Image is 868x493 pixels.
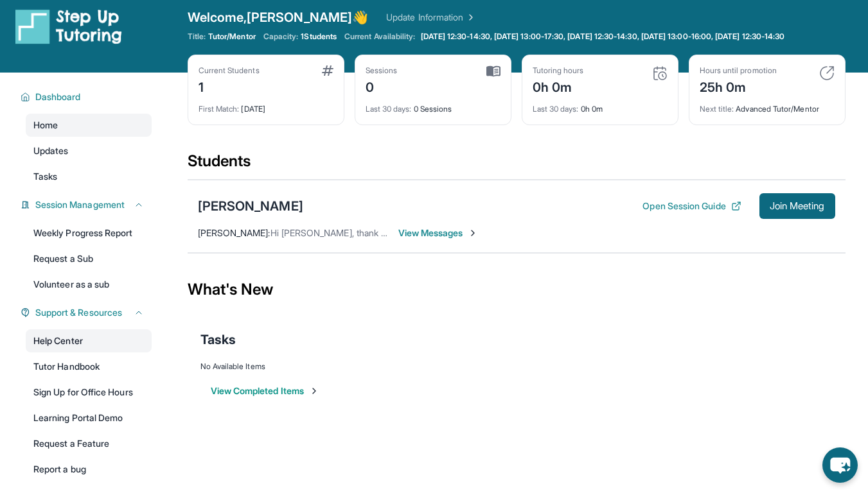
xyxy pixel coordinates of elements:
[700,65,777,76] div: Hours until promotion
[533,76,584,96] div: 0h 0m
[533,96,668,114] div: 0h 0m
[700,76,777,96] div: 25h 0m
[421,31,785,42] span: [DATE] 12:30-14:30, [DATE] 13:00-17:30, [DATE] 12:30-14:30, [DATE] 13:00-16:00, [DATE] 12:30-14:30
[26,114,152,137] a: Home
[26,406,152,429] a: Learning Portal Demo
[208,31,256,42] span: Tutor/Mentor
[199,76,260,96] div: 1
[198,227,270,238] span: [PERSON_NAME] :
[211,385,319,397] button: View Completed Items
[366,104,412,114] span: Last 30 days :
[199,65,260,76] div: Current Students
[26,165,152,188] a: Tasks
[30,306,144,319] button: Support & Resources
[700,96,835,114] div: Advanced Tutor/Mentor
[199,104,240,114] span: First Match :
[30,91,144,103] button: Dashboard
[822,447,858,483] button: chat-button
[263,31,299,42] span: Capacity:
[200,361,833,372] div: No Available Items
[200,331,236,349] span: Tasks
[30,198,144,211] button: Session Management
[398,227,479,239] span: View Messages
[188,261,846,318] div: What's New
[366,76,398,96] div: 0
[26,355,152,378] a: Tutor Handbook
[35,306,122,319] span: Support & Resources
[188,8,369,26] span: Welcome, [PERSON_NAME] 👋
[366,96,500,114] div: 0 Sessions
[386,11,476,24] a: Update Information
[26,273,152,296] a: Volunteer as a sub
[26,247,152,270] a: Request a Sub
[468,228,478,238] img: Chevron-Right
[199,96,333,114] div: [DATE]
[533,104,579,114] span: Last 30 days :
[26,381,152,404] a: Sign Up for Office Hours
[188,31,206,42] span: Title:
[33,170,57,183] span: Tasks
[700,104,734,114] span: Next title :
[198,197,303,215] div: [PERSON_NAME]
[26,139,152,162] a: Updates
[322,65,333,76] img: card
[26,221,152,245] a: Weekly Progress Report
[759,193,835,219] button: Join Meeting
[26,329,152,352] a: Help Center
[344,31,415,42] span: Current Availability:
[652,65,668,81] img: card
[770,202,825,210] span: Join Meeting
[26,432,152,455] a: Request a Feature
[819,65,835,81] img: card
[33,119,58,132] span: Home
[463,11,476,24] img: Chevron Right
[15,8,122,44] img: logo
[33,144,69,157] span: Updates
[642,200,741,212] button: Open Session Guide
[533,65,584,76] div: Tutoring hours
[301,31,337,42] span: 1 Students
[418,31,788,42] a: [DATE] 12:30-14:30, [DATE] 13:00-17:30, [DATE] 12:30-14:30, [DATE] 13:00-16:00, [DATE] 12:30-14:30
[188,151,846,179] div: Students
[35,91,81,103] span: Dashboard
[35,198,125,211] span: Session Management
[366,65,398,76] div: Sessions
[26,458,152,481] a: Report a bug
[486,65,500,77] img: card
